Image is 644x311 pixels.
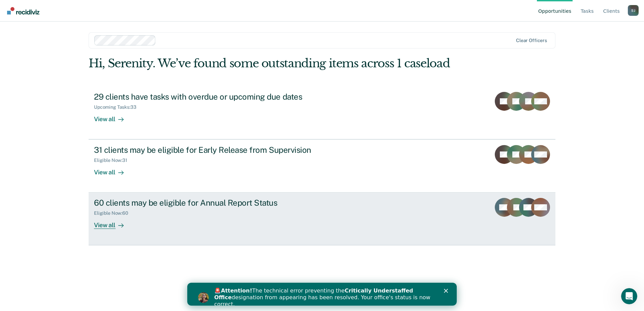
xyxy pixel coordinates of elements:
[621,288,637,304] iframe: Intercom live chat
[516,38,547,43] div: Clear officers
[7,7,39,14] img: Recidiviz
[89,87,555,139] a: 29 clients have tasks with overdue or upcoming due datesUpcoming Tasks:33View all
[94,92,330,102] div: 29 clients have tasks with overdue or upcoming due dates
[94,110,132,123] div: View all
[27,5,248,25] div: 🚨 The technical error preventing the designation from appearing has been resolved. Your office's ...
[94,104,142,110] div: Upcoming Tasks : 33
[27,5,226,18] b: Critically Understaffed Office
[94,158,133,163] div: Eligible Now : 31
[94,210,134,216] div: Eligible Now : 60
[89,139,555,193] a: 31 clients may be eligible for Early Release from SupervisionEligible Now:31View all
[257,6,263,10] div: Close
[94,163,132,176] div: View all
[34,5,65,11] b: Attention!
[94,198,330,208] div: 60 clients may be eligible for Annual Report Status
[89,193,555,245] a: 60 clients may be eligible for Annual Report StatusEligible Now:60View all
[94,145,330,155] div: 31 clients may be eligible for Early Release from Supervision
[94,216,132,229] div: View all
[187,283,457,306] iframe: Intercom live chat banner
[628,5,639,16] div: S J
[628,5,639,16] button: Profile dropdown button
[89,57,462,70] div: Hi, Serenity. We’ve found some outstanding items across 1 caseload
